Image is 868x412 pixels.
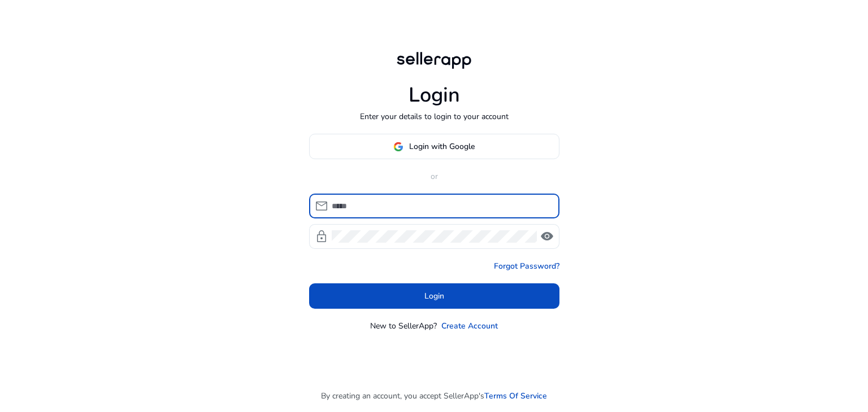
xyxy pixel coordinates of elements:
[494,260,559,272] a: Forgot Password?
[370,320,437,332] p: New to SellerApp?
[315,230,328,243] span: lock
[309,170,559,182] p: or
[424,290,444,302] span: Login
[360,111,509,122] p: Enter your details to login to your account
[409,83,460,107] h1: Login
[309,134,559,159] button: Login with Google
[309,283,559,309] button: Login
[393,142,403,152] img: google-logo.svg
[409,141,475,152] span: Login with Google
[484,390,547,402] a: Terms Of Service
[441,320,498,332] a: Create Account
[315,199,328,213] span: mail
[540,230,554,243] span: visibility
